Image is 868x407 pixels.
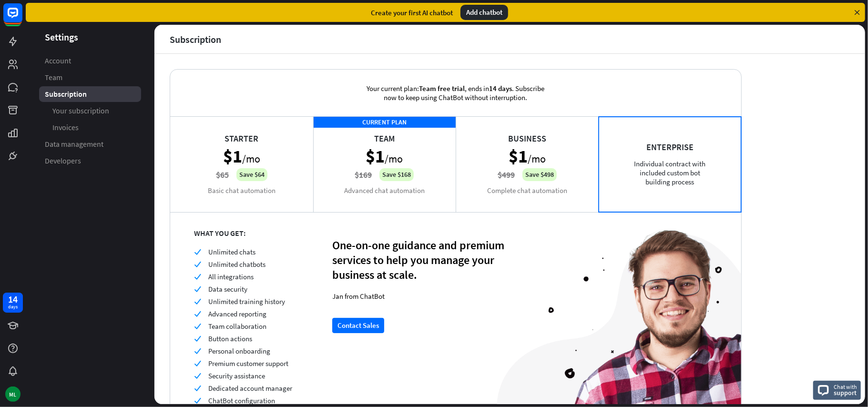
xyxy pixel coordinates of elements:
a: Account [39,53,141,69]
header: Settings [26,31,154,43]
i: check [194,347,201,355]
i: check [194,261,201,268]
i: check [194,335,201,342]
a: Developers [39,153,141,169]
div: Subscription [170,34,221,45]
span: Data management [45,139,103,149]
span: Button actions [208,334,252,343]
span: Unlimited chats [208,247,255,256]
span: ChatBot configuration [208,396,275,405]
a: Your subscription [39,103,141,119]
span: Invoices [52,122,79,132]
span: 14 days [490,84,512,93]
i: check [194,372,201,379]
div: Jan from ChatBot [332,292,509,301]
i: check [194,397,201,404]
a: Invoices [39,120,141,135]
span: Advanced reporting [208,309,266,318]
div: 14 [8,295,18,304]
span: Team collaboration [208,322,266,331]
span: Account [45,56,71,66]
i: check [194,385,201,392]
i: check [194,248,201,255]
div: Add chatbot [460,5,508,20]
span: Subscription [45,89,87,99]
div: Create your first AI chatbot [371,8,453,17]
i: check [194,298,201,305]
span: Data security [208,285,247,294]
span: Security assistance [208,371,265,380]
span: Personal onboarding [208,346,270,356]
div: days [8,304,18,310]
i: check [194,323,201,330]
i: check [194,360,201,367]
i: check [194,273,201,280]
span: Team [45,72,62,82]
i: check [194,310,201,317]
span: All integrations [208,272,254,281]
div: One-on-one guidance and premium services to help you manage your business at scale. [332,238,509,282]
div: Your current plan: , ends in . Subscribe now to keep using ChatBot without interruption. [353,70,558,116]
span: Premium customer support [208,359,288,368]
span: Your subscription [52,106,109,116]
span: Unlimited training history [208,297,285,306]
a: Team [39,70,141,85]
div: ML [5,387,20,402]
span: Developers [45,156,81,166]
span: support [834,388,857,397]
span: Team free trial [419,84,465,93]
div: WHAT YOU GET: [194,228,332,238]
span: Dedicated account manager [208,384,292,393]
i: check [194,285,201,293]
a: Data management [39,136,141,152]
a: 14 days [3,293,23,313]
span: Chat with [834,382,857,391]
span: Unlimited chatbots [208,260,266,269]
button: Contact Sales [332,318,384,333]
